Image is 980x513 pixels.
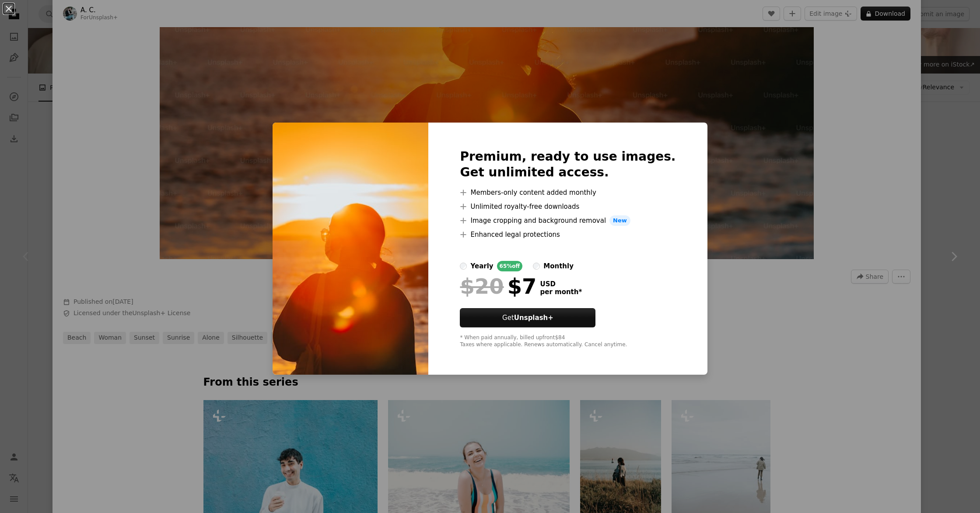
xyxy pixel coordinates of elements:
button: GetUnsplash+ [460,308,595,327]
div: monthly [543,261,574,271]
input: yearly65%off [460,263,467,270]
h2: Premium, ready to use images. Get unlimited access. [460,149,675,180]
span: per month * [540,288,582,296]
span: New [609,215,630,226]
div: * When paid annually, billed upfront $84 Taxes where applicable. Renews automatically. Cancel any... [460,334,675,348]
input: monthly [533,263,540,270]
li: Image cropping and background removal [460,215,675,226]
strong: Unsplash+ [514,314,553,322]
div: $7 [460,275,536,298]
span: USD [540,280,582,288]
li: Enhanced legal protections [460,229,675,240]
span: $20 [460,275,504,298]
div: yearly [470,261,493,271]
img: premium_photo-1664461664161-3f362bde155f [273,123,428,375]
div: 65% off [497,261,523,271]
li: Members-only content added monthly [460,187,675,198]
li: Unlimited royalty-free downloads [460,201,675,212]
